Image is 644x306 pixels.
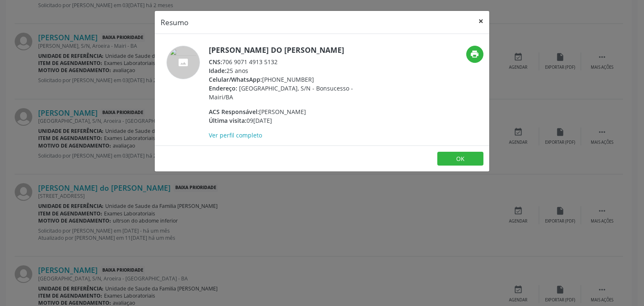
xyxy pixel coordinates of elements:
[209,108,259,116] span: ACS Responsável:
[209,58,222,66] span: CNS:
[466,46,483,63] button: print
[209,117,247,124] span: Última visita:
[209,131,262,139] a: Ver perfil completo
[166,46,200,79] img: accompaniment
[209,116,372,125] div: 09[DATE]
[209,84,353,101] span: [GEOGRAPHIC_DATA], S/N - Bonsucesso - Mairi/BA
[209,75,372,84] div: [PHONE_NUMBER]
[209,67,226,75] span: Idade:
[470,49,479,59] i: print
[209,46,372,54] h5: [PERSON_NAME] do [PERSON_NAME]
[437,152,483,166] button: OK
[209,57,372,66] div: 706 9071 4913 5132
[209,84,237,92] span: Endereço:
[209,75,262,83] span: Celular/WhatsApp:
[209,66,372,75] div: 25 anos
[473,11,489,31] button: Close
[161,17,189,28] h5: Resumo
[209,107,372,116] div: [PERSON_NAME]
